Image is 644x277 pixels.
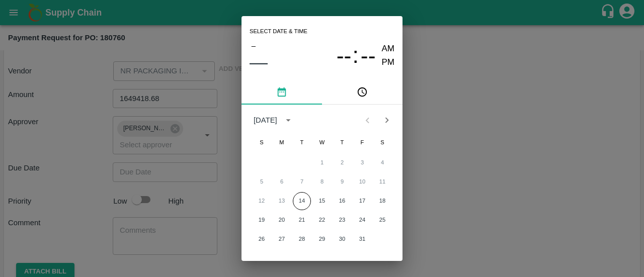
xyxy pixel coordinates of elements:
[293,211,311,229] button: 21
[337,42,352,69] button: --
[253,211,271,229] button: 19
[313,133,331,153] span: Wednesday
[254,115,277,126] div: [DATE]
[352,42,358,69] span: :
[361,42,376,69] button: --
[280,112,296,128] button: calendar view is open, switch to year view
[373,133,391,153] span: Saturday
[273,133,291,153] span: Monday
[373,192,391,210] button: 18
[313,211,331,229] button: 22
[377,111,396,130] button: Next month
[382,56,395,69] button: PM
[253,230,271,248] button: 26
[373,211,391,229] button: 25
[250,24,307,39] span: Select date & time
[293,230,311,248] button: 28
[333,230,351,248] button: 30
[293,192,311,210] button: 14
[273,211,291,229] button: 20
[313,192,331,210] button: 15
[361,43,376,69] span: --
[250,52,268,72] button: ––
[273,230,291,248] button: 27
[322,80,403,105] button: pick time
[253,133,271,153] span: Sunday
[333,211,351,229] button: 23
[313,230,331,248] button: 29
[333,133,351,153] span: Thursday
[333,192,351,210] button: 16
[337,43,352,69] span: --
[250,39,258,52] button: –
[293,133,311,153] span: Tuesday
[252,39,256,52] span: –
[353,230,371,248] button: 31
[353,211,371,229] button: 24
[353,133,371,153] span: Friday
[382,42,395,56] button: AM
[353,192,371,210] button: 17
[242,80,322,105] button: pick date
